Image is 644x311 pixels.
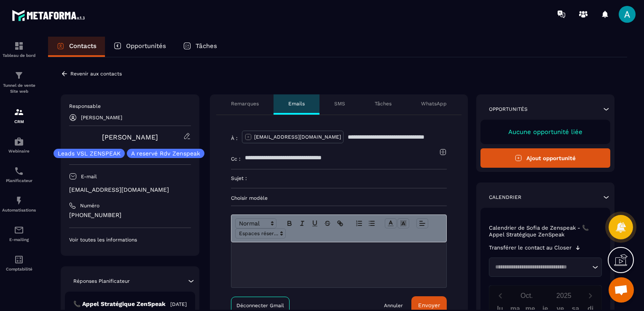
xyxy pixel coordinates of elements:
[2,267,36,271] p: Comptabilité
[609,277,634,303] div: Ouvrir le chat
[14,255,24,265] img: accountant
[174,37,225,57] a: Tâches
[2,83,36,94] p: Tunnel de vente Site web
[69,236,191,243] p: Voir toutes les informations
[489,225,602,238] p: Calendrier de Sofia de Zenspeak - 📞 Appel Stratégique ZenSpeak
[131,150,200,156] p: A reservé Rdv Zenspeak
[2,149,36,153] p: Webinaire
[2,119,36,124] p: CRM
[492,263,590,271] input: Search for option
[2,101,36,130] a: formationformationCRM
[73,300,166,308] p: 📞 Appel Stratégique ZenSpeak
[288,100,305,107] p: Emails
[14,196,24,206] img: automations
[196,42,217,50] p: Tâches
[384,302,403,309] a: Annuler
[69,103,191,110] p: Responsable
[2,35,36,64] a: formationformationTableau de bord
[2,130,36,160] a: automationsautomationsWebinaire
[480,148,611,168] button: Ajout opportunité
[70,71,122,77] p: Revenir aux contacts
[2,248,36,278] a: accountantaccountantComptabilité
[231,195,447,201] p: Choisir modèle
[12,8,88,23] img: logo
[375,100,392,107] p: Tâches
[69,212,121,218] ringoverc2c-84e06f14122c: Call with Ringover
[69,212,121,218] ringoverc2c-number-84e06f14122c: [PHONE_NUMBER]
[81,173,97,180] p: E-mail
[81,115,122,121] p: [PERSON_NAME]
[2,219,36,248] a: emailemailE-mailing
[489,128,602,136] p: Aucune opportunité liée
[73,278,130,284] p: Réponses Planificateur
[170,301,187,308] p: [DATE]
[2,178,36,183] p: Planificateur
[14,225,24,235] img: email
[489,106,528,113] p: Opportunités
[254,134,341,140] p: [EMAIL_ADDRESS][DOMAIN_NAME]
[69,42,97,50] p: Contacts
[48,37,105,57] a: Contacts
[231,175,247,182] p: Sujet :
[489,194,521,201] p: Calendrier
[69,186,191,194] p: [EMAIL_ADDRESS][DOMAIN_NAME]
[2,237,36,242] p: E-mailing
[14,107,24,117] img: formation
[105,37,174,57] a: Opportunités
[14,137,24,147] img: automations
[14,166,24,176] img: scheduler
[14,70,24,80] img: formation
[80,202,99,209] p: Numéro
[231,100,259,107] p: Remarques
[2,160,36,189] a: schedulerschedulerPlanificateur
[231,155,241,162] p: Cc :
[2,208,36,212] p: Automatisations
[489,257,602,277] div: Search for option
[334,100,345,107] p: SMS
[126,42,166,50] p: Opportunités
[2,64,36,101] a: formationformationTunnel de vente Site web
[2,189,36,219] a: automationsautomationsAutomatisations
[102,133,158,141] a: [PERSON_NAME]
[2,53,36,58] p: Tableau de bord
[14,41,24,51] img: formation
[231,135,238,142] p: À :
[58,150,121,156] p: Leads VSL ZENSPEAK
[489,244,572,251] p: Transférer le contact au Closer
[421,100,447,107] p: WhatsApp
